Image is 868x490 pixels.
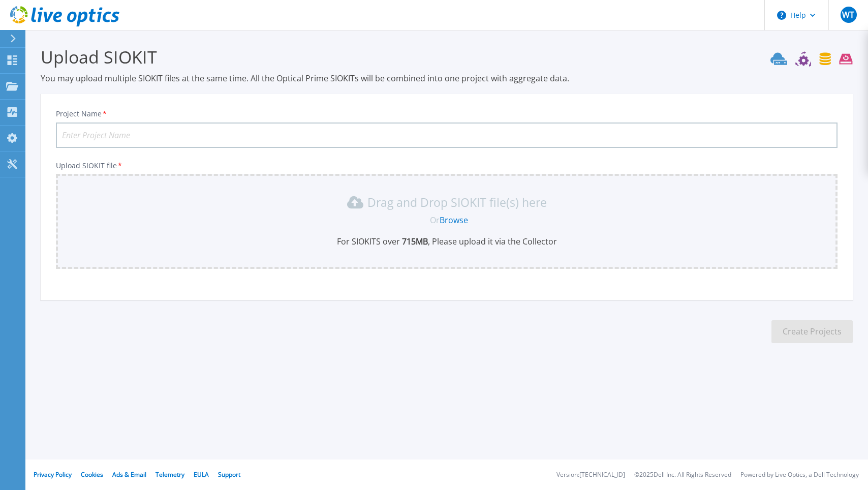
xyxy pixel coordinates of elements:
p: Upload SIOKIT file [56,162,838,170]
a: Privacy Policy [34,470,72,479]
a: Telemetry [156,470,184,479]
p: You may upload multiple SIOKIT files at the same time. All the Optical Prime SIOKITs will be comb... [41,73,853,84]
a: Support [218,470,240,479]
h3: Upload SIOKIT [41,45,853,69]
span: WT [842,11,854,19]
li: Powered by Live Optics, a Dell Technology [740,472,859,478]
b: 715 MB [400,236,428,247]
input: Enter Project Name [56,122,838,148]
li: Version: [TECHNICAL_ID] [556,472,625,478]
div: Drag and Drop SIOKIT file(s) here OrBrowseFor SIOKITS over 715MB, Please upload it via the Collector [62,194,831,247]
a: EULA [194,470,209,479]
li: © 2025 Dell Inc. All Rights Reserved [634,472,731,478]
button: Create Projects [771,320,853,343]
a: Browse [440,215,468,226]
p: For SIOKITS over , Please upload it via the Collector [62,236,831,247]
p: Drag and Drop SIOKIT file(s) here [367,197,547,207]
span: Or [430,215,440,226]
a: Cookies [81,470,103,479]
label: Project Name [56,110,108,117]
a: Ads & Email [112,470,146,479]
